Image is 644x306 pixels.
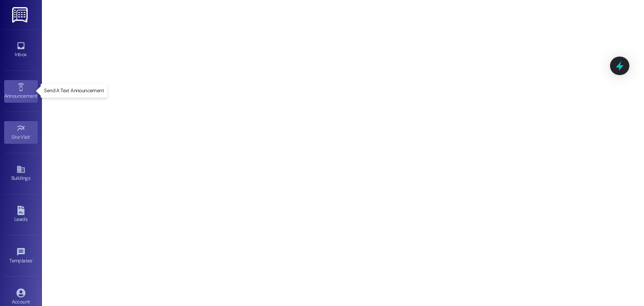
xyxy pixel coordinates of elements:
[44,87,104,94] p: Send A Text Announcement
[30,133,31,139] span: •
[4,162,38,185] a: Buildings
[4,245,38,267] a: Templates •
[32,257,34,262] span: •
[4,203,38,226] a: Leads
[4,121,38,144] a: Site Visit •
[37,92,39,98] span: •
[12,7,29,23] img: ResiDesk Logo
[4,39,38,61] a: Inbox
